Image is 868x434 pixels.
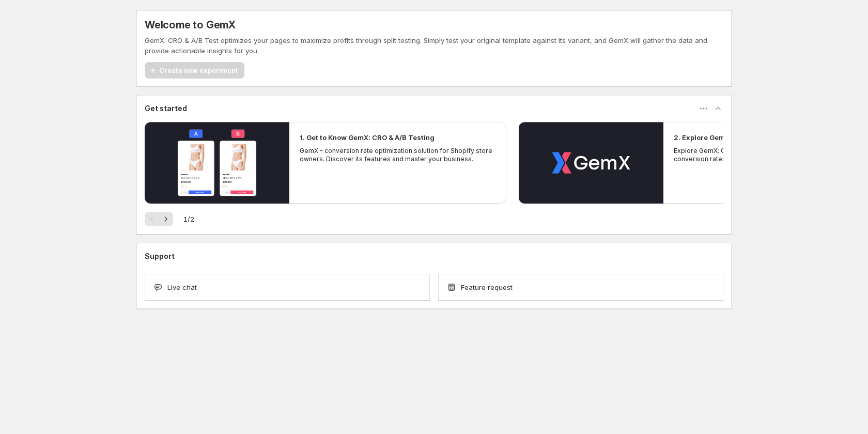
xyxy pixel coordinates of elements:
[674,132,834,143] h2: 2. Explore GemX: CRO & A/B Testing Use Cases
[300,132,435,143] h2: 1. Get to Know GemX: CRO & A/B Testing
[159,212,173,226] button: Next
[167,282,197,292] span: Live chat
[300,147,496,163] p: GemX - conversion rate optimization solution for Shopify store owners. Discover its features and ...
[461,282,513,292] span: Feature request
[145,103,187,114] h3: Get started
[145,19,236,31] h5: Welcome to GemX
[145,35,723,56] p: GemX: CRO & A/B Test optimizes your pages to maximize profits through split testing. Simply test ...
[145,122,289,204] button: Play video
[519,122,663,204] button: Play video
[183,214,194,224] span: 1 / 2
[145,212,173,226] nav: Pagination
[145,251,175,261] h3: Support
